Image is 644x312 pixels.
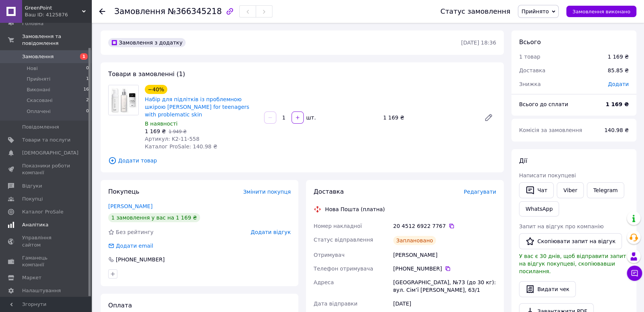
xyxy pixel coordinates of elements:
span: Артикул: K2-11-558 [145,136,199,142]
a: Telegram [587,182,624,198]
span: 1 товар [519,54,540,60]
span: Замовлення [22,53,54,60]
a: WhatsApp [519,201,559,216]
a: Viber [557,182,583,198]
span: Замовлення виконано [572,9,630,14]
span: Всього до сплати [519,101,568,107]
b: 1 169 ₴ [606,101,629,107]
div: [GEOGRAPHIC_DATA], №73 (до 30 кг): вул. Сім’ї [PERSON_NAME], 63/1 [392,275,498,297]
span: Запит на відгук про компанію [519,223,604,229]
span: Показники роботи компанії [22,162,70,176]
div: 85.85 ₴ [603,62,633,79]
div: Додати email [107,242,154,250]
button: Видати чек [519,281,576,297]
span: Головна [22,20,43,27]
span: Написати покупцеві [519,172,576,178]
span: Замовлення та повідомлення [22,33,91,47]
span: Каталог ProSale: 140.98 ₴ [145,143,217,150]
span: Замовлення [114,7,165,16]
span: Адреса [314,279,334,285]
span: Оплачені [27,108,51,115]
span: Знижка [519,81,541,87]
span: Аналітика [22,221,48,228]
span: Скасовані [27,97,53,104]
span: Без рейтингу [116,229,154,235]
button: Скопіювати запит на відгук [519,233,622,249]
div: 1 169 ₴ [380,112,478,123]
span: 2 [86,97,89,104]
div: Ваш ID: 4125876 [25,11,91,18]
div: шт. [304,114,317,121]
span: №366345218 [168,7,222,16]
span: У вас є 30 днів, щоб відправити запит на відгук покупцеві, скопіювавши посилання. [519,253,626,274]
span: Маркет [22,274,42,281]
span: 140.98 ₴ [604,127,629,133]
span: Товари в замовленні (1) [108,70,185,78]
span: Телефон отримувача [314,266,373,272]
span: Додати [608,81,629,87]
span: 1 949 ₴ [168,129,186,134]
div: −40% [145,85,167,94]
div: [PHONE_NUMBER] [115,256,165,263]
span: [DEMOGRAPHIC_DATA] [22,150,78,156]
span: 16 [83,86,89,93]
div: [DATE] [392,297,498,310]
span: Каталог ProSale [22,209,63,215]
span: Доставка [314,188,344,195]
span: Гаманець компанії [22,255,70,268]
img: Набір для підлітків із проблемною шкірою Hillary for teenagers with problematic skin [109,85,138,115]
span: Налаштування [22,287,61,294]
div: Статус замовлення [441,8,511,15]
span: Всього [519,38,541,46]
span: Номер накладної [314,223,362,229]
span: Виконані [27,86,50,93]
a: [PERSON_NAME] [108,203,152,209]
span: 1 169 ₴ [145,128,166,134]
button: Чат [519,182,554,198]
div: Заплановано [393,236,436,245]
span: Управління сайтом [22,234,70,248]
span: Додати відгук [251,229,291,235]
button: Замовлення виконано [566,6,636,17]
div: 1 169 ₴ [608,53,629,60]
span: Товари та послуги [22,137,70,143]
span: 1 [80,53,88,60]
span: 1 [86,76,89,83]
span: Дата відправки [314,301,357,307]
div: Повернутися назад [99,8,105,15]
span: Отримувач [314,252,344,258]
span: Додати товар [108,156,496,165]
span: Змінити покупця [243,189,291,195]
span: Покупець [108,188,139,195]
a: Редагувати [481,110,496,125]
div: [PERSON_NAME] [392,248,498,262]
span: Прийнято [521,8,549,14]
span: В наявності [145,121,178,127]
div: Нова Пошта (платна) [323,205,387,213]
div: 20 4512 6922 7767 [393,222,496,230]
div: [PHONE_NUMBER] [393,265,496,272]
div: Додати email [115,242,154,250]
a: Набір для підлітків із проблемною шкірою [PERSON_NAME] for teenagers with problematic skin [145,96,249,118]
span: Оплата [108,302,132,309]
span: Доставка [519,67,545,73]
span: Статус відправлення [314,237,373,243]
span: Прийняті [27,76,50,83]
span: 0 [86,65,89,72]
button: Чат з покупцем [627,266,642,281]
span: Відгуки [22,183,42,189]
time: [DATE] 18:36 [461,40,496,46]
span: Комісія за замовлення [519,127,582,133]
span: Нові [27,65,38,72]
span: Повідомлення [22,124,59,131]
span: 0 [86,108,89,115]
div: 1 замовлення у вас на 1 169 ₴ [108,213,200,222]
span: GreenPoint [25,5,82,11]
span: Покупці [22,196,43,202]
span: Дії [519,157,527,164]
span: Редагувати [464,189,496,195]
div: Замовлення з додатку [108,38,186,47]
